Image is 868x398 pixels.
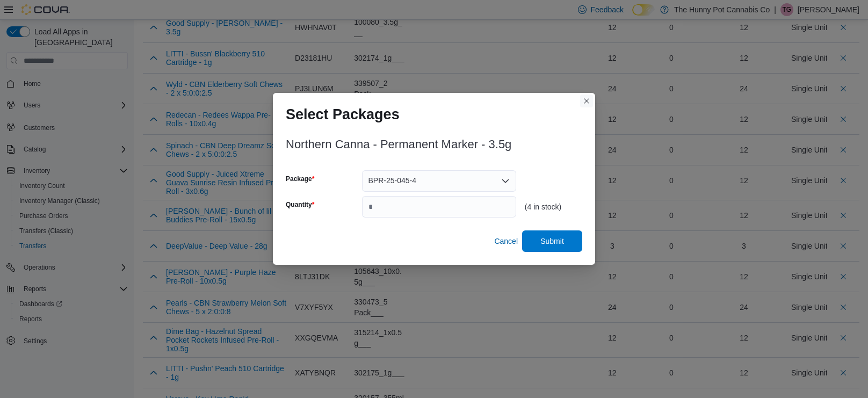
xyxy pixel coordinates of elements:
[494,236,518,247] span: Cancel
[286,106,400,123] h1: Select Packages
[501,177,510,185] button: Open list of options
[286,175,314,183] label: Package
[286,138,511,151] h3: Northern Canna - Permanent Marker - 3.5g
[540,236,564,247] span: Submit
[490,230,522,252] button: Cancel
[525,202,582,211] div: (4 in stock)
[522,230,582,252] button: Submit
[286,200,314,209] label: Quantity
[368,174,417,187] span: BPR-25-045-4
[580,95,593,107] button: Closes this modal window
